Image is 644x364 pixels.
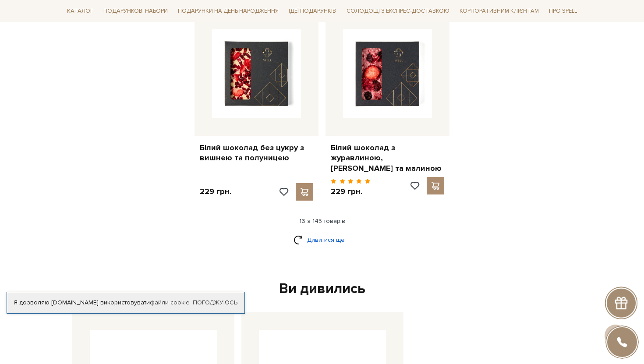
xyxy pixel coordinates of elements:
span: Про Spell [545,4,580,18]
span: Ідеї подарунків [285,4,340,18]
div: Ви дивились [69,280,575,298]
span: Подарунки на День народження [174,4,282,18]
p: 229 грн. [331,187,371,197]
a: Погоджуюсь [193,299,237,307]
span: Каталог [64,4,97,18]
span: Подарункові набори [100,4,171,18]
a: Білий шоколад з журавлиною, [PERSON_NAME] та малиною [331,143,444,173]
a: Солодощі з експрес-доставкою [343,4,453,18]
a: Білий шоколад без цукру з вишнею та полуницею [200,143,313,163]
p: 229 грн. [200,187,231,197]
div: 16 з 145 товарів [60,217,584,225]
a: Дивитися ще [294,232,350,247]
div: Я дозволяю [DOMAIN_NAME] використовувати [7,299,244,307]
a: файли cookie [150,299,190,306]
a: Корпоративним клієнтам [456,4,542,18]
